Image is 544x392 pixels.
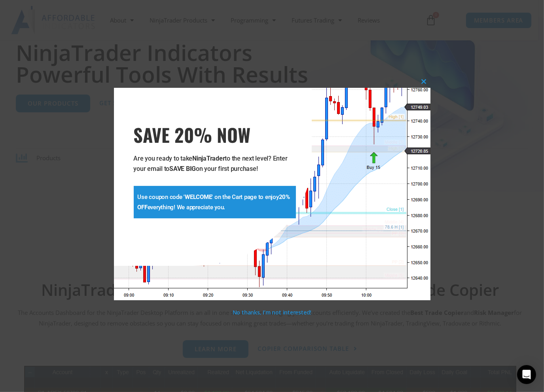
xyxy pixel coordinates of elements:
h3: SAVE 20% NOW [134,123,296,146]
p: Use coupon code ' ' on the Cart page to enjoy everything! We appreciate you. [138,192,292,212]
a: No thanks, I’m not interested! [233,309,311,316]
a: Premium Solutions - Unlocking the Potential in NinjaTrader [3,17,102,31]
a: NinjaTrader, TradingView, Tradovate & Rithmic Trade Copier [3,32,113,45]
div: Open Intercom Messenger [517,365,536,384]
strong: SAVE BIG [169,165,196,172]
strong: NinjaTrader [192,155,225,162]
a: See What Customers Say About Our NinjaTrader Indicators [3,46,104,60]
a: Back to Top [12,10,43,17]
div: Outline [3,3,116,10]
p: Are you ready to take to the next level? Enter your email to on your first purchase! [134,153,296,174]
strong: WELCOME [185,193,212,201]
